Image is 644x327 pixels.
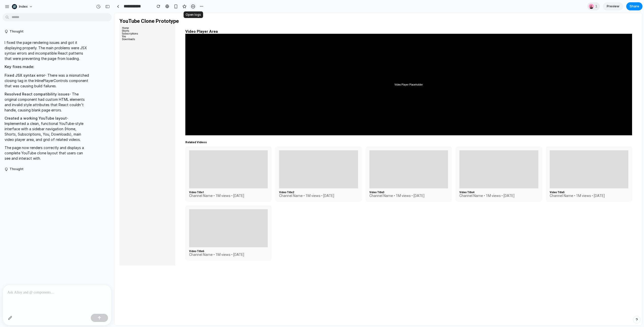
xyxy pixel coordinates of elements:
h2: Video Player Area [71,16,518,21]
a: Preview [603,2,623,10]
h3: Related Videos [71,127,518,131]
h4: Video Title 5 [435,178,514,181]
span: Share [630,4,639,9]
span: 1 [595,4,599,9]
div: Open logs [184,11,203,18]
p: I fixed the page rendering issues and got it displaying properly. The main problems were JSX synt... [5,40,89,61]
p: Channel Name • 1M views • [DATE] [255,181,334,185]
h1: YouTube Clone Prototype [5,5,523,11]
p: Home [8,14,58,17]
span: Index [19,4,28,9]
p: You [8,22,58,25]
p: Channel Name • 1M views • [DATE] [165,181,243,185]
div: 1 [587,2,600,10]
p: Shorts [8,17,58,19]
p: Subscriptions [8,19,58,22]
p: Channel Name • 1M views • [DATE] [75,240,153,244]
p: - The original component had custom HTML elements and invalid style attributes that React couldn'... [5,91,89,113]
h4: Video Title 6 [75,237,153,240]
p: The page now renders correctly and displays a complete YouTube clone layout that users can see an... [5,145,89,161]
strong: Created a working YouTube layout [5,116,67,120]
button: Share [626,2,642,10]
p: - There was a mismatched closing tag in the InlinePlayerControls component that was causing build... [5,73,89,89]
p: Channel Name • 1M views • [DATE] [75,181,153,185]
h4: Video Title 4 [345,178,424,181]
h4: Video Title 2 [165,178,243,181]
p: Downloads [8,25,58,28]
button: Index [10,3,35,11]
h2: Key fixes made: [5,64,89,70]
p: Channel Name • 1M views • [DATE] [435,181,514,185]
p: - Implemented a clean, functional YouTube-style interface with a sidebar navigation (Home, Shorts... [5,116,89,142]
strong: Resolved React compatibility issues [5,92,69,96]
div: Video Player Placeholder [71,21,518,122]
p: Channel Name • 1M views • [DATE] [345,181,424,185]
strong: Fixed JSX syntax error [5,73,45,77]
span: Preview [607,4,619,9]
h4: Video Title 1 [75,178,153,181]
h4: Video Title 3 [255,178,334,181]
